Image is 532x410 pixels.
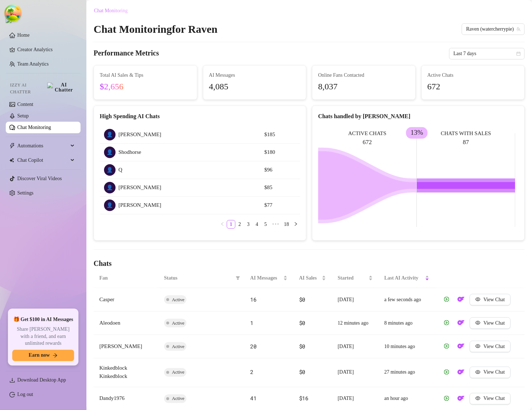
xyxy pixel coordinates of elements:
span: [PERSON_NAME] [118,201,161,210]
span: filter [234,273,242,284]
td: [DATE] [332,358,379,387]
button: View Chat [470,294,510,306]
span: Share [PERSON_NAME] with a friend, and earn unlimited rewards [12,326,74,347]
li: Previous Page [218,220,227,229]
td: 8 minutes ago [379,312,436,335]
span: 16 [250,296,256,303]
img: OF [457,369,465,376]
th: AI Messages [244,268,293,288]
li: 4 [253,220,261,229]
span: Started [338,274,367,282]
img: OF [457,395,465,402]
div: 👤 [104,164,116,176]
article: $85 [265,183,296,192]
h2: Chat Monitoring for Raven [94,22,217,36]
span: arrow-right [53,353,58,358]
span: ••• [270,220,281,229]
span: [PERSON_NAME] [118,130,161,139]
span: Raven (watercherrypie) [466,24,520,35]
a: OF [455,346,467,351]
span: View Chat [483,344,505,349]
span: Active [172,396,185,401]
span: Active [172,320,185,326]
span: right [294,222,298,226]
span: Automations [17,140,68,152]
span: Last AI Activity [384,274,424,282]
span: AI Messages [250,274,282,282]
a: 5 [262,220,270,228]
a: Creator Analytics [17,44,75,55]
span: [PERSON_NAME] [99,343,142,349]
h4: Chats [94,258,525,268]
h4: Performance Metrics [94,48,159,59]
div: 👤 [104,147,116,158]
button: OF [455,341,467,352]
img: OF [457,296,465,303]
td: 12 minutes ago [332,312,379,335]
span: 20 [250,343,256,350]
span: download [9,378,15,383]
button: OF [455,393,467,405]
span: team [517,27,521,31]
div: High Spending AI Chats [100,112,300,121]
img: Chat Copilot [9,158,14,163]
span: View Chat [483,370,505,375]
span: $0 [299,369,305,376]
span: $0 [299,343,305,350]
span: 8,037 [318,80,410,94]
span: Download Desktop App [17,378,66,383]
a: Setup [17,113,29,119]
span: Q [118,166,122,174]
article: $180 [265,148,296,157]
span: 4,085 [209,80,301,94]
button: OF [455,317,467,329]
li: 1 [227,220,235,229]
span: Shodhorse [118,148,141,157]
li: 3 [244,220,253,229]
span: View Chat [483,396,505,402]
span: Kinkedblock Kinkedblock [99,365,127,380]
td: [DATE] [332,288,379,312]
span: left [220,222,225,226]
a: Chat Monitoring [17,125,51,130]
li: Next Page [292,220,300,229]
a: OF [455,371,467,377]
td: [DATE] [332,335,379,358]
li: Next 5 Pages [270,220,281,229]
span: Earn now [29,353,50,358]
li: 2 [235,220,244,229]
span: $2,656 [100,82,123,91]
span: Status [164,274,233,282]
a: Settings [17,190,33,196]
span: thunderbolt [9,143,15,149]
a: 3 [244,220,252,228]
span: Active [172,370,185,375]
img: AI Chatter [47,83,75,93]
span: calendar [517,52,521,56]
span: AI Messages [209,71,301,79]
span: 2 [250,369,253,376]
span: Chat Copilot [17,155,68,166]
span: $0 [299,296,305,303]
span: eye [475,320,481,325]
span: 672 [428,80,519,94]
article: $96 [265,166,296,174]
button: left [218,220,227,229]
th: AI Sales [293,268,332,288]
span: View Chat [483,297,505,303]
th: Last AI Activity [379,268,436,288]
button: OF [455,294,467,306]
div: 👤 [104,182,116,193]
button: OF [455,367,467,378]
span: filter [236,276,240,280]
div: Chats handled by [PERSON_NAME] [318,112,519,121]
span: Last 7 days [454,48,520,59]
button: View Chat [470,367,510,378]
span: Online Fans Contacted [318,71,410,79]
button: Earn nowarrow-right [12,350,74,361]
span: Active [172,297,185,302]
a: OF [455,299,467,304]
li: 18 [281,220,292,229]
a: Discover Viral Videos [17,176,62,181]
span: $16 [299,395,308,402]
